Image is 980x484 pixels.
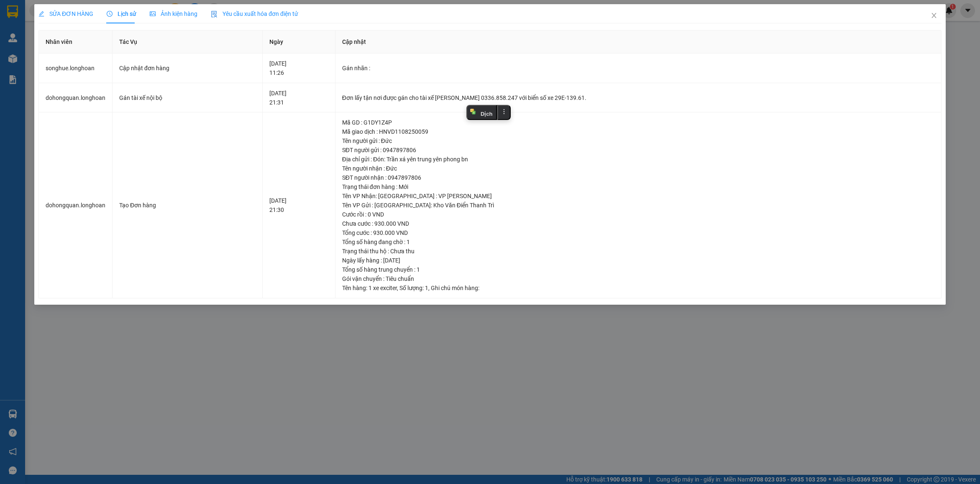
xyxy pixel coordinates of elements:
[269,59,328,77] div: [DATE] 11:26
[38,11,44,17] span: edit
[342,191,934,201] div: Tên VP Nhận: [GEOGRAPHIC_DATA] : VP [PERSON_NAME]
[342,219,934,228] div: Chưa cước : 930.000 VND
[335,31,942,53] th: Cập nhật
[342,274,934,283] div: Gói vận chuyển : Tiêu chuẩn
[211,10,298,17] span: Yêu cầu xuất hóa đơn điện tử
[342,145,934,155] div: SĐT người gửi : 0947897806
[269,196,328,214] div: [DATE] 21:30
[342,164,934,173] div: Tên người nhận : Đức
[425,285,428,291] span: 1
[39,53,113,83] td: songhue.longhoan
[119,201,256,210] div: Tạo Đơn hàng
[119,93,256,102] div: Gán tài xế nội bộ
[150,10,197,17] span: Ảnh kiện hàng
[342,136,934,145] div: Tên người gửi : Đức
[39,112,113,298] td: dohongquan.longhoan
[342,256,934,265] div: Ngày lấy hàng : [DATE]
[342,155,934,164] div: Địa chỉ gửi : Đón: Trần xá yên trung yên phong bn
[342,182,934,191] div: Trạng thái đơn hàng : Mới
[342,265,934,274] div: Tổng số hàng trung chuyển : 1
[342,173,934,182] div: SĐT người nhận : 0947897806
[150,11,156,17] span: picture
[119,64,256,73] div: Cập nhật đơn hàng
[342,247,934,256] div: Trạng thái thu hộ : Chưa thu
[368,285,397,291] span: 1 xe exciter
[107,11,113,17] span: clock-circle
[931,12,937,19] span: close
[113,31,263,53] th: Tác Vụ
[342,118,934,127] div: Mã GD : G1DY1Z4P
[107,10,136,17] span: Lịch sử
[342,210,934,219] div: Cước rồi : 0 VND
[211,11,217,18] img: icon
[342,283,934,293] div: Tên hàng: , Số lượng: , Ghi chú món hàng:
[342,237,934,247] div: Tổng số hàng đang chờ : 1
[39,31,113,53] th: Nhân viên
[342,228,934,237] div: Tổng cước : 930.000 VND
[39,83,113,113] td: dohongquan.longhoan
[269,89,328,107] div: [DATE] 21:31
[38,10,93,17] span: SỬA ĐƠN HÀNG
[342,93,934,102] div: Đơn lấy tận nơi được gán cho tài xế [PERSON_NAME] 0336.858.247 với biển số xe 29E-139.61.
[342,201,934,210] div: Tên VP Gửi : [GEOGRAPHIC_DATA]: Kho Văn Điển Thanh Trì
[342,64,934,73] div: Gán nhãn :
[263,31,335,53] th: Ngày
[342,127,934,136] div: Mã giao dịch : HNVD1108250059
[922,4,946,28] button: Close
